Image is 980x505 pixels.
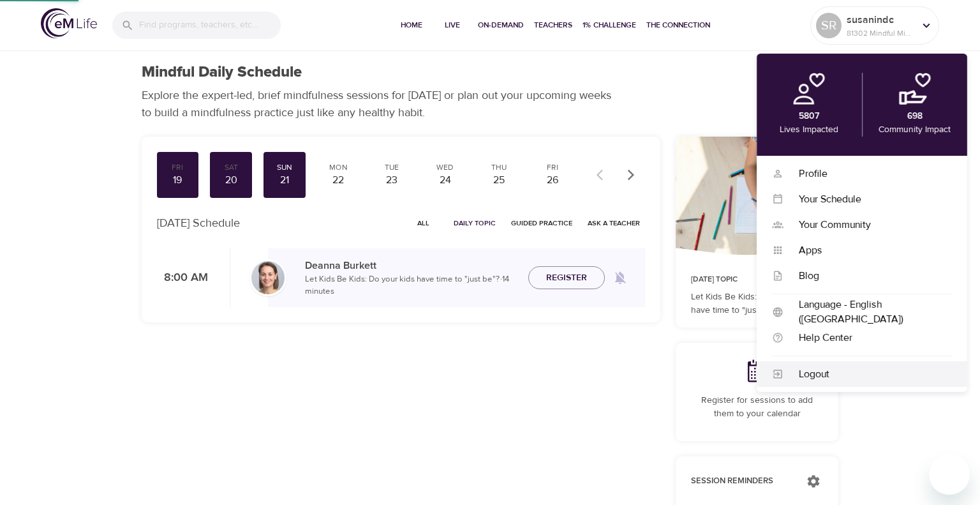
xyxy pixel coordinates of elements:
[783,243,952,258] div: Apps
[269,162,301,173] div: Sun
[691,394,823,421] p: Register for sessions to add them to your calendar
[483,162,515,173] div: Thu
[157,215,240,232] p: [DATE] Schedule
[408,217,438,229] span: All
[899,73,931,105] img: community.png
[879,123,951,137] p: Community Impact
[691,290,823,317] p: Let Kids Be Kids: Do your kids have time to "just be"?
[816,13,842,38] div: SR
[847,12,914,27] p: susanindc
[583,19,636,32] span: 1% Challenge
[429,162,461,173] div: Wed
[376,173,408,188] div: 23
[783,192,952,207] div: Your Schedule
[646,19,710,32] span: The Connection
[783,167,952,181] div: Profile
[396,19,427,32] span: Home
[376,162,408,173] div: Tue
[216,162,248,173] div: Sat
[142,87,620,121] p: Explore the expert-led, brief mindfulness sessions for [DATE] or plan out your upcoming weeks to ...
[506,213,577,233] button: Guided Practice
[139,11,281,39] input: Find programs, teachers, etc...
[429,173,461,188] div: 24
[323,162,355,173] div: Mon
[403,213,443,233] button: All
[783,269,952,283] div: Blog
[437,19,468,32] span: Live
[323,173,355,188] div: 22
[691,274,823,285] p: [DATE] Topic
[691,475,794,488] p: Session Reminders
[528,266,605,290] button: Register
[799,110,819,123] p: 5807
[783,298,952,327] div: Language - English ([GEOGRAPHIC_DATA])
[793,73,825,105] img: personal.png
[780,123,838,137] p: Lives Impacted
[216,173,248,188] div: 20
[588,217,640,229] span: Ask a Teacher
[157,269,208,287] p: 8:00 AM
[305,258,518,273] p: Deanna Burkett
[41,8,97,38] img: logo
[783,331,952,345] div: Help Center
[537,162,568,173] div: Fri
[305,273,518,298] p: Let Kids Be Kids: Do your kids have time to "just be"? · 14 minutes
[583,213,645,233] button: Ask a Teacher
[162,162,194,173] div: Fri
[511,217,572,229] span: Guided Practice
[847,27,914,39] p: 81302 Mindful Minutes
[534,19,572,32] span: Teachers
[454,217,496,229] span: Daily Topic
[907,110,923,123] p: 698
[783,218,952,232] div: Your Community
[605,262,635,293] span: Remind me when a class goes live every Sunday at 8:00 AM
[449,213,501,233] button: Daily Topic
[142,63,302,82] h1: Mindful Daily Schedule
[537,173,568,188] div: 26
[546,270,587,286] span: Register
[162,173,194,188] div: 19
[478,19,524,32] span: On-Demand
[483,173,515,188] div: 25
[929,454,970,495] iframe: Button to launch messaging window
[269,173,301,188] div: 21
[783,367,952,382] div: Logout
[251,261,285,294] img: Deanna_Burkett-min.jpg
